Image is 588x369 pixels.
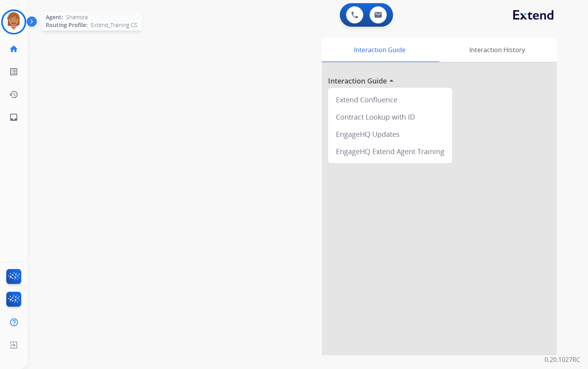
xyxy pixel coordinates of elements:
[9,90,18,99] mat-icon: history
[91,21,137,29] span: Extend_Training CS
[46,13,63,21] span: Agent:
[3,11,25,33] img: avatar
[331,143,449,160] div: EngageHQ Extend Agent Training
[331,108,449,125] div: Contract Lookup with ID
[331,125,449,143] div: EngageHQ Updates
[9,44,18,54] mat-icon: home
[9,113,18,122] mat-icon: inbox
[545,355,580,364] p: 0.20.1027RC
[46,21,88,29] span: Routing Profile:
[322,38,437,62] div: Interaction Guide
[9,67,18,76] mat-icon: list_alt
[331,91,449,108] div: Extend Confluence
[437,38,557,62] div: Interaction History
[66,13,88,21] span: Shamora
